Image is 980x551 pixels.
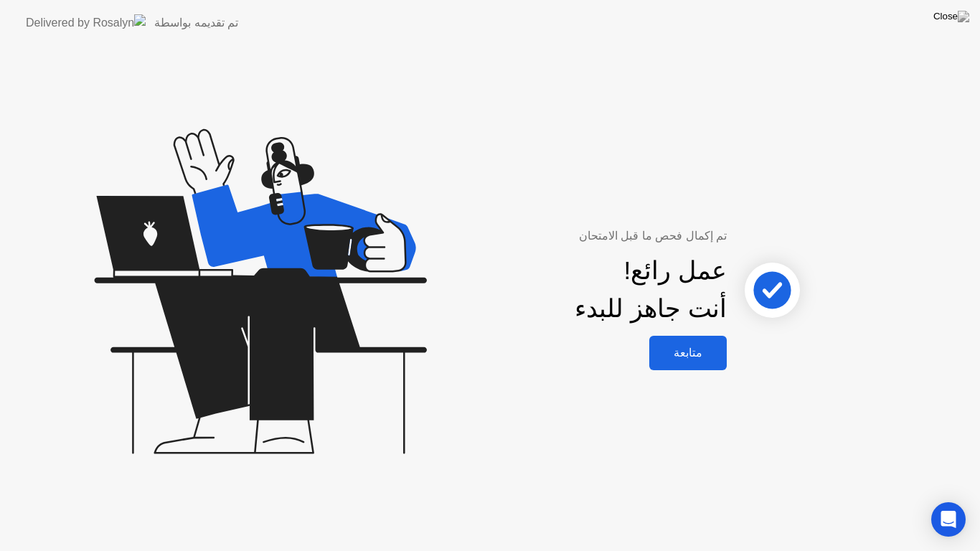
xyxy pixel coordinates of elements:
div: Open Intercom Messenger [931,502,966,537]
div: عمل رائع! أنت جاهز للبدء [575,252,727,328]
div: تم تقديمه بواسطة [154,14,238,32]
img: Delivered by Rosalyn [26,14,146,31]
button: متابعة [649,336,727,370]
div: تم إكمال فحص ما قبل الامتحان [430,227,727,245]
img: Close [933,11,969,22]
div: متابعة [654,346,722,359]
